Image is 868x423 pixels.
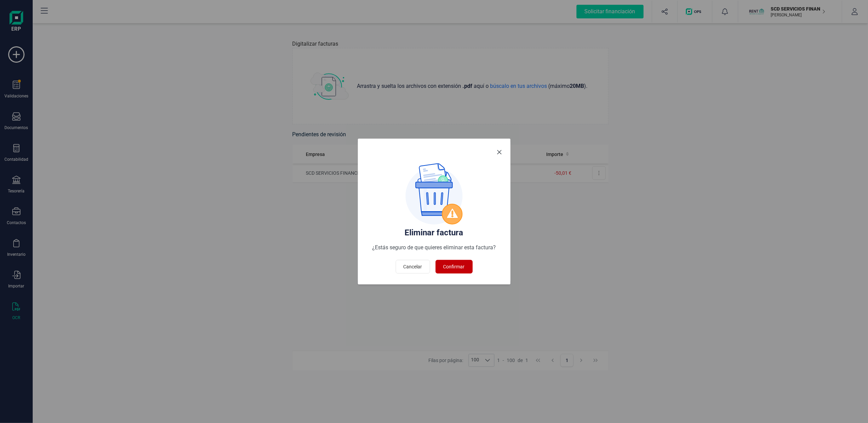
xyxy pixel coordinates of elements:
[404,263,422,270] span: Cancelar
[443,263,465,270] span: Confirmar
[396,260,430,273] button: Cancelar
[436,260,473,273] button: Confirmar
[366,227,502,238] h4: Eliminar factura
[406,163,463,224] img: eliminar_remesa
[366,244,502,252] p: ¿Estás seguro de que quieres eliminar esta factura?
[494,147,505,158] button: Close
